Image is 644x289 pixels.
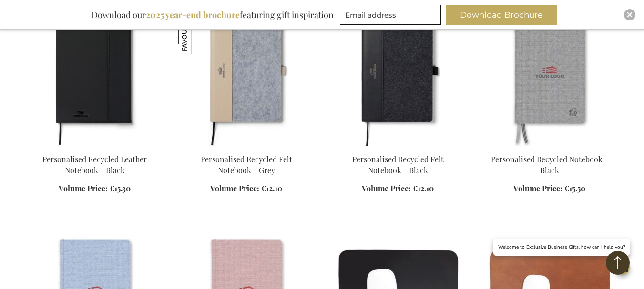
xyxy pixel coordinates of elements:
b: 2025 year-end brochure [146,9,240,20]
a: Personalised Recycled Notebook - Black [481,142,618,151]
a: Personalised Baltimore GRS Certified Paper & PU Notebook [27,142,163,151]
img: Personalised Recycled Felt Notebook - Black [330,13,466,146]
span: Volume Price: [59,183,108,193]
a: Volume Price: €15.50 [513,183,585,194]
a: Personalised Recycled Felt Notebook - Black [330,142,466,151]
span: €12.10 [413,183,434,193]
a: Volume Price: €15.30 [59,183,131,194]
span: Volume Price: [362,183,411,193]
span: Volume Price: [513,183,562,193]
img: Personalised Recycled Felt Notebook - Grey [178,13,315,146]
img: Personalised Recycled Notebook - Black [481,13,618,146]
span: €12.10 [261,183,282,193]
img: Personalised Baltimore GRS Certified Paper & PU Notebook [27,13,163,146]
div: Download our featuring gift inspiration [87,5,338,25]
img: Personalised Recycled Felt Notebook - Grey [178,13,219,54]
span: €15.50 [564,183,585,193]
span: Volume Price: [210,183,259,193]
div: Close [624,9,635,20]
button: Download Brochure [446,5,557,25]
a: Personalised Recycled Felt Notebook - Black [352,154,444,175]
a: Personalised Recycled Leather Notebook - Black [42,154,147,175]
a: Volume Price: €12.10 [210,183,282,194]
a: Personalised Recycled Notebook - Black [491,154,608,175]
form: marketing offers and promotions [340,5,444,28]
a: Personalised Recycled Felt Notebook - Grey [201,154,292,175]
input: Email address [340,5,441,25]
a: Volume Price: €12.10 [362,183,434,194]
a: Personalised Recycled Felt Notebook - Grey Personalised Recycled Felt Notebook - Grey [178,142,315,151]
img: Close [627,12,633,18]
span: €15.30 [110,183,131,193]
